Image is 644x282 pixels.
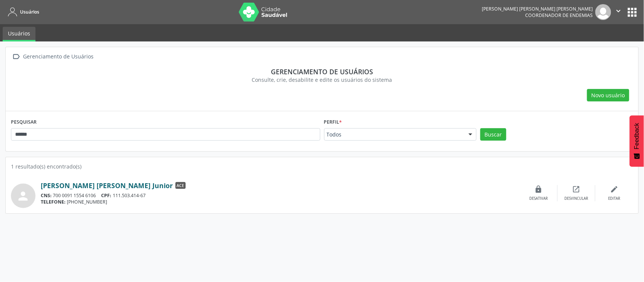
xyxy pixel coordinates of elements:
[101,192,112,199] span: CPF:
[630,115,644,167] button: Feedback - Mostrar pesquisa
[564,196,588,201] div: Desvincular
[610,185,618,193] i: edit
[3,27,35,41] a: Usuários
[608,196,620,201] div: Editar
[16,67,628,76] div: Gerenciamento de usuários
[41,199,66,205] span: TELEFONE:
[41,199,520,205] div: [PHONE_NUMBER]
[41,181,173,190] a: [PERSON_NAME] [PERSON_NAME] Junior
[11,162,633,170] div: 1 resultado(s) encontrado(s)
[20,9,39,15] span: Usuários
[592,91,625,99] span: Novo usuário
[633,123,640,149] span: Feedback
[5,6,39,18] a: Usuários
[17,189,30,203] i: person
[595,4,611,20] img: img
[11,51,22,62] i: 
[324,116,342,128] label: Perfil
[587,89,629,102] button: Novo usuário
[482,6,593,12] div: [PERSON_NAME] [PERSON_NAME] [PERSON_NAME]
[22,51,95,62] div: Gerenciamento de Usuários
[529,196,548,201] div: Desativar
[175,182,186,189] span: ACE
[535,185,543,193] i: lock
[11,51,95,62] a:  Gerenciamento de Usuários
[41,192,520,199] div: 700 0091 1554 6106 111.503.414-67
[626,6,639,19] button: apps
[327,131,461,138] span: Todos
[480,128,506,141] button: Buscar
[525,12,593,18] span: Coordenador de Endemias
[11,116,37,128] label: PESQUISAR
[41,192,52,199] span: CNS:
[572,185,581,193] i: open_in_new
[611,4,626,20] button: 
[16,76,628,84] div: Consulte, crie, desabilite e edite os usuários do sistema
[614,7,622,15] i: 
